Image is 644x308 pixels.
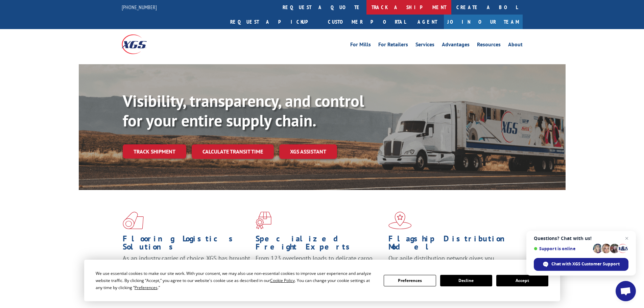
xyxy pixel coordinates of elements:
img: xgs-icon-total-supply-chain-intelligence-red [123,212,144,229]
b: Visibility, transparency, and control for your entire supply chain. [123,90,364,131]
div: Cookie Consent Prompt [84,260,560,301]
span: Chat with XGS Customer Support [551,261,620,267]
span: Cookie Policy [270,278,295,283]
a: Services [415,42,434,49]
h1: Flagship Distribution Model [388,235,516,254]
button: Preferences [384,275,436,286]
p: From 123 overlength loads to delicate cargo, our experienced staff knows the best way to move you... [256,254,383,284]
span: Questions? Chat with us! [534,236,628,241]
a: Join Our Team [444,15,523,29]
a: Open chat [616,281,636,301]
a: For Mills [350,42,371,49]
div: We use essential cookies to make our site work. With your consent, we may also use non-essential ... [96,270,376,291]
span: Preferences [135,285,158,290]
span: Chat with XGS Customer Support [534,258,628,271]
img: xgs-icon-flagship-distribution-model-red [388,212,412,229]
h1: Specialized Freight Experts [256,235,383,254]
a: Agent [411,15,444,29]
a: Resources [477,42,501,49]
h1: Flooring Logistics Solutions [123,235,251,254]
a: Request a pickup [225,15,323,29]
a: Advantages [442,42,470,49]
a: Customer Portal [323,15,411,29]
a: About [508,42,523,49]
img: xgs-icon-focused-on-flooring-red [256,212,271,229]
a: Calculate transit time [192,144,274,159]
a: For Retailers [378,42,408,49]
span: As an industry carrier of choice, XGS has brought innovation and dedication to flooring logistics... [123,254,250,278]
span: Support is online [534,246,591,251]
a: Track shipment [123,144,186,159]
a: XGS ASSISTANT [279,144,337,159]
span: Our agile distribution network gives you nationwide inventory management on demand. [388,254,513,270]
button: Accept [496,275,548,286]
button: Decline [440,275,492,286]
a: [PHONE_NUMBER] [122,4,157,10]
